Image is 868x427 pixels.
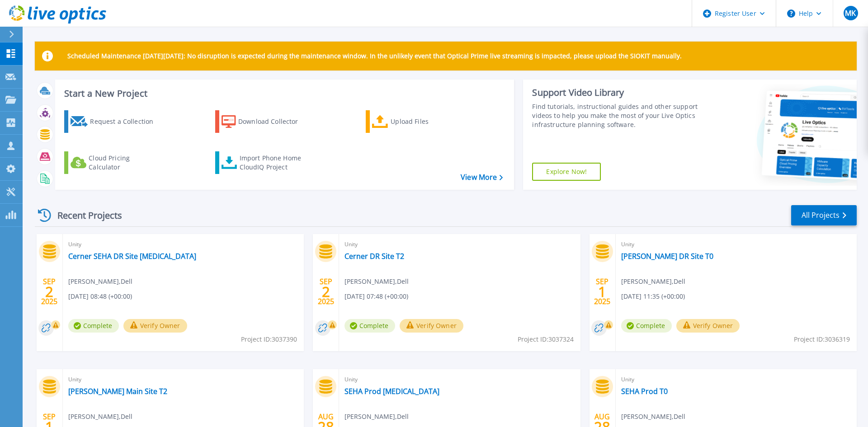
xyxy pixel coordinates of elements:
span: [DATE] 08:48 (+00:00) [68,291,132,301]
h3: Start a New Project [64,89,503,99]
a: SEHA Prod T0 [621,387,668,396]
a: Cloud Pricing Calculator [64,151,165,174]
span: Complete [344,319,395,333]
span: [PERSON_NAME] , Dell [344,277,409,286]
span: Unity [344,375,575,385]
span: 2 [45,288,53,296]
div: Import Phone Home CloudIQ Project [240,154,310,172]
div: SEP 2025 [317,275,335,308]
button: Verify Owner [676,319,740,333]
a: [PERSON_NAME] Main Site T2 [68,387,167,396]
span: Unity [621,375,851,385]
div: Request a Collection [90,113,162,131]
a: Cerner DR Site T2 [344,252,404,261]
span: [PERSON_NAME] , Dell [68,277,132,286]
span: [DATE] 07:48 (+00:00) [344,291,408,301]
a: View More [461,173,503,182]
a: [PERSON_NAME] DR Site T0 [621,252,713,261]
span: [PERSON_NAME] , Dell [68,412,132,422]
a: Cerner SEHA DR Site [MEDICAL_DATA] [68,252,196,261]
div: Find tutorials, instructional guides and other support videos to help you make the most of your L... [532,102,702,129]
a: Download Collector [215,110,316,133]
a: Request a Collection [64,110,165,133]
span: Project ID: 3036319 [794,334,850,344]
span: Project ID: 3037324 [518,334,574,344]
button: Verify Owner [400,319,463,333]
span: Complete [621,319,672,333]
div: Download Collector [238,113,311,131]
div: SEP 2025 [594,275,611,308]
span: [DATE] 11:35 (+00:00) [621,291,685,301]
span: [PERSON_NAME] , Dell [621,412,685,422]
span: Unity [68,239,298,249]
div: Support Video Library [532,87,702,99]
span: 1 [598,288,606,296]
div: Cloud Pricing Calculator [89,154,161,172]
span: Complete [68,319,119,333]
span: [PERSON_NAME] , Dell [344,412,409,422]
div: Recent Projects [35,204,134,226]
span: MK [845,9,856,17]
span: Unity [621,239,851,249]
div: Upload Files [391,113,463,131]
a: Upload Files [366,110,467,133]
span: [PERSON_NAME] , Dell [621,277,685,286]
a: SEHA Prod [MEDICAL_DATA] [344,387,439,396]
a: Explore Now! [532,163,601,181]
div: SEP 2025 [41,275,58,308]
a: All Projects [791,205,857,225]
span: 2 [322,288,330,296]
p: Scheduled Maintenance [DATE][DATE]: No disruption is expected during the maintenance window. In t... [67,52,682,60]
span: Project ID: 3037390 [241,334,297,344]
span: Unity [68,375,298,385]
span: Unity [344,239,575,249]
button: Verify Owner [123,319,187,333]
